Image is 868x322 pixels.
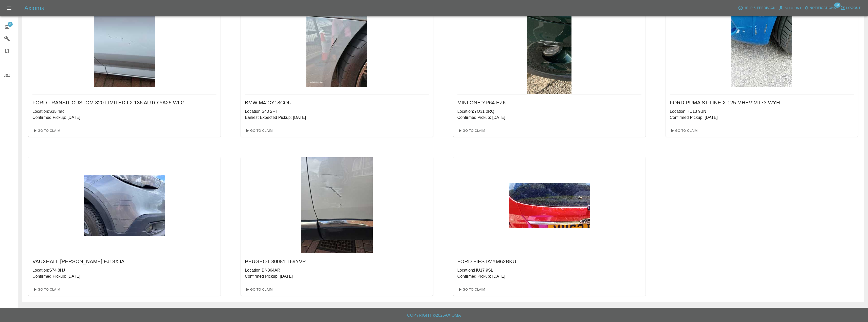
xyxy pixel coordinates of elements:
button: Help & Feedback [737,4,777,12]
h6: VAUXHALL [PERSON_NAME] : FJ18XJA [32,257,216,266]
p: Location: DN364AR [245,267,429,273]
a: Go To Claim [30,127,62,135]
p: Earliest Expected Pickup: [DATE] [245,115,429,121]
p: Confirmed Pickup: [DATE] [32,115,216,121]
span: Logout [846,5,861,11]
button: Open drawer [3,2,15,14]
a: Go To Claim [243,127,274,135]
a: Go To Claim [668,127,699,135]
button: Notifications [803,4,837,12]
h6: PEUGEOT 3008 : LT69YVP [245,257,429,266]
a: Go To Claim [30,286,62,294]
p: Confirmed Pickup: [DATE] [670,115,854,121]
span: Account [785,5,802,11]
a: Go To Claim [455,286,487,294]
h6: FORD PUMA ST-LINE X 125 MHEV : MT73 WYH [670,99,854,107]
h6: BMW M4 : CY18COU [245,99,429,107]
p: Confirmed Pickup: [DATE] [457,115,641,121]
p: Location: HU13 9BN [670,108,854,115]
h5: Axioma [24,4,45,12]
p: Confirmed Pickup: [DATE] [457,273,641,279]
button: Logout [839,4,862,12]
a: Go To Claim [455,127,487,135]
a: Account [777,4,803,12]
p: Confirmed Pickup: [DATE] [245,273,429,279]
span: 6 [8,22,13,27]
a: Go To Claim [243,286,274,294]
p: Confirmed Pickup: [DATE] [32,273,216,279]
span: Help & Feedback [744,5,775,11]
p: Location: YO31 0RQ [457,108,641,115]
p: Location: HU17 9SL [457,267,641,273]
span: Notifications [810,5,836,11]
h6: FORD FIESTA : YM62BKU [457,257,641,266]
p: Location: S35 4ad [32,108,216,115]
p: Location: S40 2FT [245,108,429,115]
p: Location: S74 8HJ [32,267,216,273]
h6: Copyright © 2025 Axioma [4,312,864,319]
h6: FORD TRANSIT CUSTOM 320 LIMITED L2 136 AUTO : YA25 WLG [32,99,216,107]
span: 23 [834,3,840,8]
h6: MINI ONE : YP64 EZK [457,99,641,107]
